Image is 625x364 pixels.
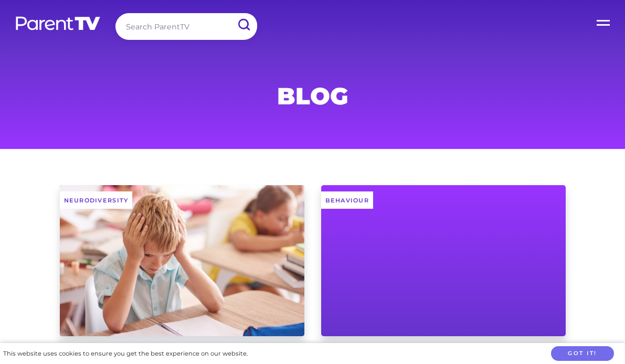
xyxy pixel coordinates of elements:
button: Got it! [551,346,614,361]
input: Submit [230,13,257,37]
h1: Blog [60,85,566,106]
input: Search ParentTV [115,13,257,40]
span: Neurodiversity [60,191,133,209]
span: Behaviour [321,191,374,209]
img: parenttv-logo-white.4c85aaf.svg [15,16,101,31]
div: This website uses cookies to ensure you get the best experience on our website. [3,348,248,359]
